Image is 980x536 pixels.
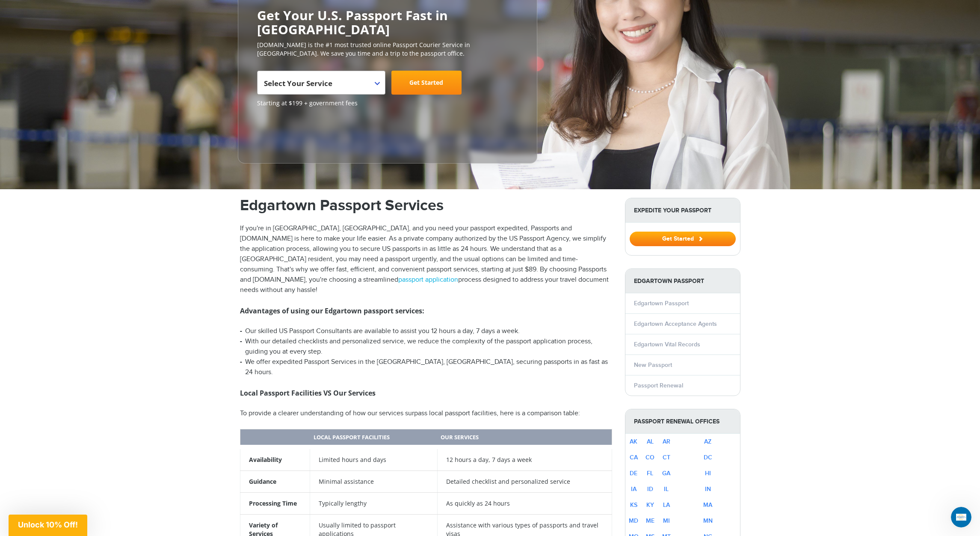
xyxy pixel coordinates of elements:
[704,438,711,445] a: AZ
[240,306,612,316] h3: Advantages of using our Edgartown passport services:
[704,454,712,461] a: DC
[634,361,672,369] a: New Passport
[249,499,297,507] strong: Processing Time
[437,447,612,471] td: 12 hours a day, 7 days a week
[647,485,653,493] a: ID
[634,341,700,348] a: Edgartown Vital Records
[663,454,670,461] a: CT
[257,71,385,95] span: Select Your Service
[240,357,612,378] li: We offer expedited Passport Services in the [GEOGRAPHIC_DATA], [GEOGRAPHIC_DATA], securing passpo...
[630,501,637,509] a: KS
[663,517,670,524] a: MI
[645,454,654,461] a: CO
[705,485,711,493] a: IN
[9,515,87,536] div: Unlock 10% Off!
[240,326,612,336] li: Our skilled US Passport Consultants are available to assist you 12 hours a day, 7 days a week.
[310,447,437,471] td: Limited hours and days
[662,470,670,477] a: GA
[703,501,712,509] a: MA
[437,429,612,447] th: Our Services
[703,517,713,524] a: MN
[310,429,437,447] th: Local Passport Facilities
[240,223,612,295] p: If you're in [GEOGRAPHIC_DATA], [GEOGRAPHIC_DATA], and you need your passport expedited, Passport...
[398,276,458,284] a: passport application
[630,454,638,461] a: CA
[647,438,654,445] a: AL
[437,492,612,514] td: As quickly as 24 hours
[240,388,612,398] h3: Local Passport Facilities VS Our Services
[951,507,971,527] iframe: Intercom live chat
[630,438,637,445] a: AK
[391,71,462,95] a: Get Started
[630,232,736,246] button: Get Started
[705,470,711,477] a: HI
[264,78,332,88] span: Select Your Service
[646,517,654,524] a: ME
[663,501,670,509] a: LA
[264,74,376,98] span: Select Your Service
[257,99,518,107] span: Starting at $199 + government fees
[310,470,437,492] td: Minimal assistance
[625,409,740,434] strong: Passport Renewal Offices
[18,520,78,529] span: Unlock 10% Off!
[240,198,612,213] h1: Edgartown Passport Services
[240,336,612,357] li: With our detailed checklists and personalized service, we reduce the complexity of the passport a...
[257,8,518,36] h2: Get Your U.S. Passport Fast in [GEOGRAPHIC_DATA]
[625,198,740,223] strong: Expedite Your Passport
[249,456,282,464] strong: Availability
[630,235,736,242] a: Get Started
[630,470,637,477] a: DE
[625,269,740,293] strong: Edgartown Passport
[634,382,683,389] a: Passport Renewal
[631,485,637,493] a: IA
[646,501,654,509] a: KY
[249,477,276,485] strong: Guidance
[634,300,689,307] a: Edgartown Passport
[663,438,670,445] a: AR
[240,408,612,419] p: To provide a clearer understanding of how our services surpass local passport facilities, here is...
[257,41,518,58] p: [DOMAIN_NAME] is the #1 most trusted online Passport Courier Service in [GEOGRAPHIC_DATA]. We sav...
[629,517,638,524] a: MD
[664,485,669,493] a: IL
[437,470,612,492] td: Detailed checklist and personalized service
[634,320,717,328] a: Edgartown Acceptance Agents
[310,492,437,514] td: Typically lengthy
[257,112,321,155] iframe: Customer reviews powered by Trustpilot
[647,470,653,477] a: FL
